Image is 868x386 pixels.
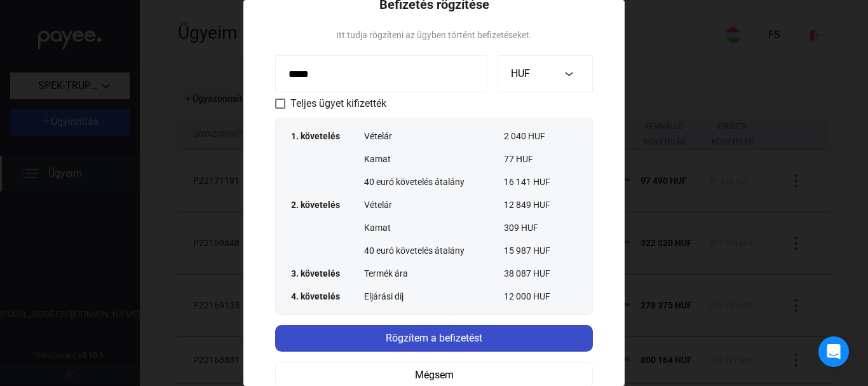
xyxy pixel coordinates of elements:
div: 4. követelés [291,290,364,303]
div: 3. követelés [291,267,364,280]
div: 2 040 HUF [504,130,577,142]
div: 40 euró követelés átalány [364,244,504,257]
div: Kamat [364,221,504,234]
div: 2. követelés [291,198,364,211]
div: 309 HUF [504,221,577,234]
div: 38 087 HUF [504,267,577,280]
div: Rögzítem a befizetést [279,331,589,346]
div: 40 euró követelés átalány [364,176,504,188]
div: 1. követelés [291,130,364,142]
div: 12 849 HUF [504,198,577,211]
div: 15 987 HUF [504,244,577,257]
div: Eljárási díj [364,290,504,303]
div: Itt tudja rögzíteni az ügyben történt befizetéseket. [336,27,532,43]
button: Rögzítem a befizetést [275,325,593,352]
div: 12 000 HUF [504,290,577,303]
div: Mégsem [280,368,588,383]
div: 77 HUF [504,153,577,165]
div: Vételár [364,130,504,142]
div: Termék ára [364,267,504,280]
div: 16 141 HUF [504,176,577,188]
div: Kamat [364,153,504,165]
span: HUF [511,67,530,79]
div: Vételár [364,198,504,211]
div: Open Intercom Messenger [818,336,849,367]
span: Teljes ügyet kifizették [290,96,386,111]
button: HUF [498,55,593,92]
